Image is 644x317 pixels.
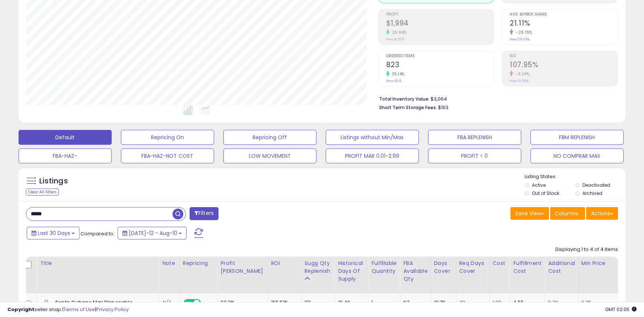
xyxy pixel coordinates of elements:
button: Columns [550,207,585,220]
div: Fulfillment Cost [513,259,542,275]
label: Active [532,182,546,188]
small: Prev: 609 [386,79,401,83]
span: Columns [555,210,578,217]
div: Note [162,259,177,267]
button: PROFIT MAR 0.01-2.99 [326,148,419,163]
button: Default [19,130,112,145]
button: Last 30 Days [27,227,79,239]
div: Clear All Filters [26,189,59,196]
div: Historical Days Of Supply [338,259,365,283]
button: PROFIT < 0 [428,148,521,163]
div: Fulfillable Quantity [371,259,397,275]
div: Days Cover [434,259,453,275]
div: Profit [PERSON_NAME] [220,259,264,275]
small: Prev: 111.56% [510,79,529,83]
h2: 107.95% [510,61,618,71]
small: -28.75% [513,30,532,35]
div: Repricing [183,259,214,267]
button: Repricing On [121,130,214,145]
small: 35.14% [390,71,405,77]
span: ROI [510,54,618,58]
div: Req Days Cover [459,259,486,275]
small: 26.99% [390,30,407,35]
span: Avg. Buybox Share [510,13,618,17]
label: Out of Stock [532,190,559,196]
button: Listings without Min/Max [326,130,419,145]
p: Listing States: [525,173,625,180]
h2: 21.11% [510,19,618,29]
span: 2025-09-10 02:05 GMT [605,306,637,313]
div: Additional Cost [548,259,575,275]
h2: 823 [386,61,494,71]
button: Save View [510,207,549,220]
small: Prev: $1,570 [386,37,404,42]
span: Last 30 Days [38,229,70,237]
button: Repricing Off [223,130,316,145]
button: FBA-HAZ-NOT COST [121,148,214,163]
div: Displaying 1 to 4 of 4 items [555,246,618,253]
button: FBA REPLENISH [428,130,521,145]
div: Cost [493,259,507,267]
strong: Copyright [7,306,34,313]
span: Compared to: [80,230,115,237]
div: seller snap | | [7,306,129,313]
b: Total Inventory Value: [379,96,430,102]
div: Min Price [581,259,620,267]
button: NO COMPRAR MAS [530,148,624,163]
button: FBA-HAZ- [19,148,112,163]
div: FBA Available Qty [403,259,427,283]
label: Archived [582,190,602,196]
span: Profit [386,13,494,17]
button: [DATE]-12 - Aug-10 [118,227,187,239]
h5: Listings [39,176,68,186]
h2: $1,994 [386,19,494,29]
button: Actions [586,207,618,220]
small: Prev: 29.63% [510,37,530,42]
div: Title [40,259,156,267]
span: [DATE]-12 - Aug-10 [129,229,177,237]
button: Filters [190,207,218,220]
a: Privacy Policy [96,306,129,313]
button: FBM REPLENISH [530,130,624,145]
span: Ordered Items [386,54,494,58]
div: ROI [271,259,298,267]
span: $163 [438,104,448,111]
button: LOW MOVEMENT [223,148,316,163]
li: $3,064 [379,94,613,103]
div: Sugg Qty Replenish [305,259,332,275]
b: Short Term Storage Fees: [379,104,437,111]
a: Terms of Use [63,306,95,313]
label: Deactivated [582,182,610,188]
small: -3.24% [513,71,529,77]
th: Please note that this number is a calculation based on your required days of coverage and your ve... [301,256,335,294]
